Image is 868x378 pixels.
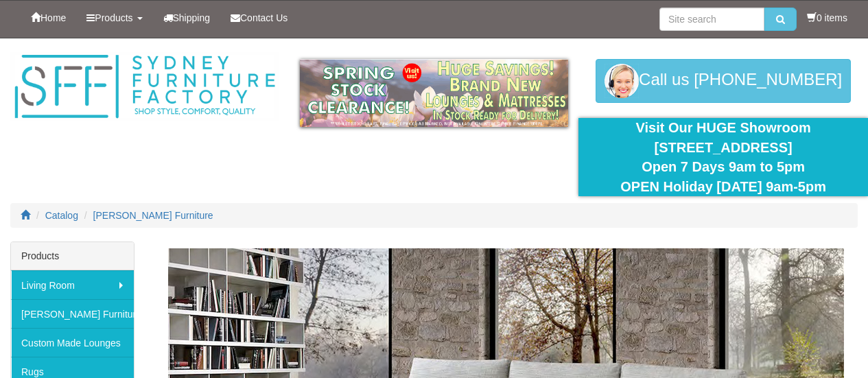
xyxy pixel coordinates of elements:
a: Shipping [153,1,221,35]
a: Custom Made Lounges [11,328,134,357]
div: Visit Our HUGE Showroom [STREET_ADDRESS] Open 7 Days 9am to 5pm OPEN Holiday [DATE] 9am-5pm [589,118,858,196]
span: Contact Us [240,12,288,23]
span: Products [95,12,132,23]
div: Products [11,242,134,270]
a: Living Room [11,270,134,299]
span: Home [40,12,66,23]
span: Shipping [173,12,211,23]
img: spring-sale.gif [300,59,569,127]
a: Products [76,1,152,35]
a: [PERSON_NAME] Furniture [93,210,213,221]
input: Site search [659,8,764,31]
li: 0 items [807,11,847,25]
a: Contact Us [220,1,298,35]
img: Sydney Furniture Factory [10,52,279,121]
a: Home [21,1,76,35]
a: Catalog [45,210,78,221]
a: [PERSON_NAME] Furniture [11,299,134,328]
